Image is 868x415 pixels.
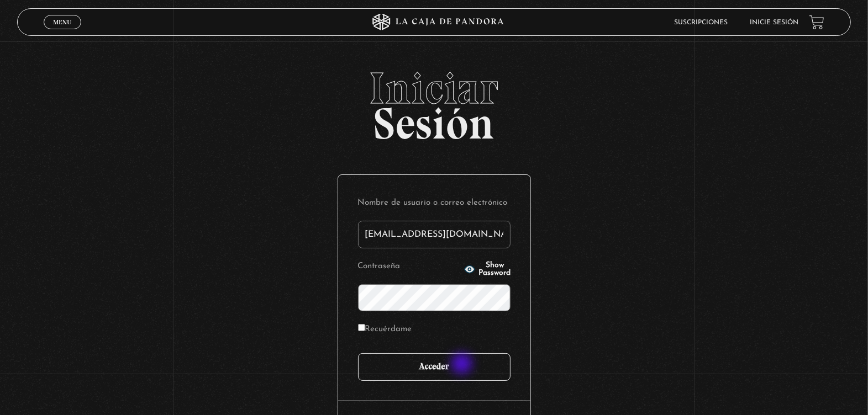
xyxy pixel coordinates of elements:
[358,258,461,275] label: Contraseña
[17,66,850,137] h2: Sesión
[358,353,511,381] input: Acceder
[358,195,511,212] label: Nombre de usuario o correo electrónico
[478,262,511,277] span: Show Password
[358,321,412,338] label: Recuérdame
[464,262,511,277] button: Show Password
[49,28,75,36] span: Cerrar
[674,19,728,26] a: Suscripciones
[17,66,850,110] span: Iniciar
[809,15,824,30] a: View your shopping cart
[53,19,71,25] span: Menu
[750,19,798,26] a: Inicie sesión
[358,324,365,331] input: Recuérdame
